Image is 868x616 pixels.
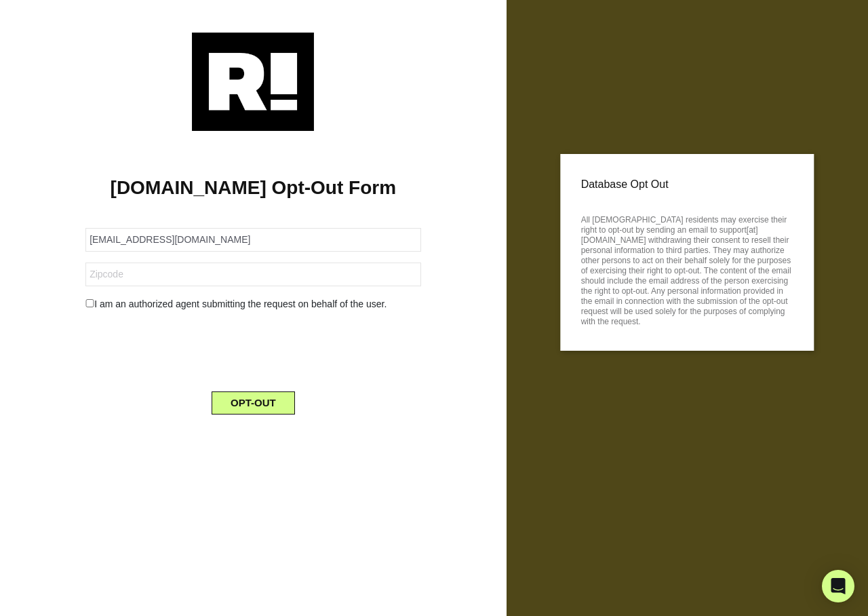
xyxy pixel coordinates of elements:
[192,33,314,131] img: Retention.com
[75,297,431,311] div: I am an authorized agent submitting the request on behalf of the user.
[822,570,854,602] div: Open Intercom Messenger
[212,391,295,415] button: OPT-OUT
[20,176,486,199] h1: [DOMAIN_NAME] Opt-Out Form
[581,211,793,327] p: All [DEMOGRAPHIC_DATA] residents may exercise their right to opt-out by sending an email to suppo...
[85,228,420,252] input: Email Address
[581,174,793,195] p: Database Opt Out
[85,263,420,286] input: Zipcode
[150,322,356,375] iframe: reCAPTCHA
